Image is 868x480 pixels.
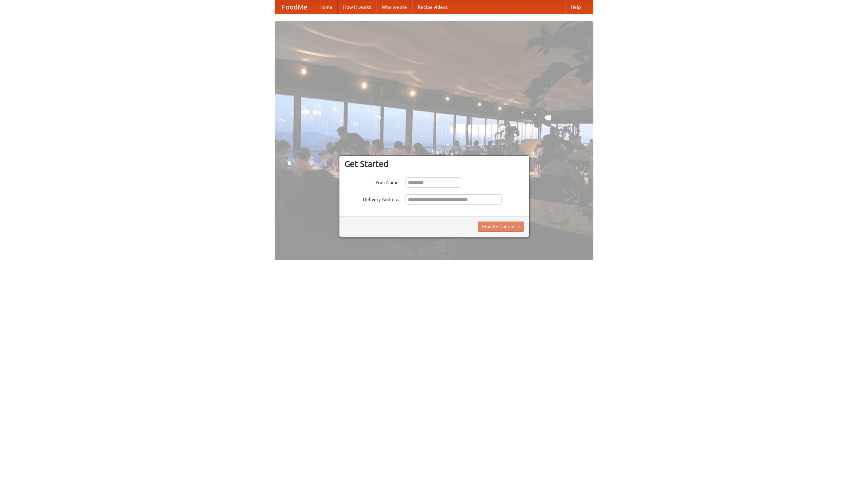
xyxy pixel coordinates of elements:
a: Home [314,0,338,14]
label: Your Name [344,177,399,186]
label: Delivery Address [344,194,399,203]
a: FoodMe [275,0,314,14]
a: Recipe videos [412,0,453,14]
a: How it works [338,0,376,14]
button: Find Restaurants! [478,222,524,232]
a: Who we are [376,0,412,14]
a: Help [565,0,586,14]
h3: Get Started [344,159,524,169]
